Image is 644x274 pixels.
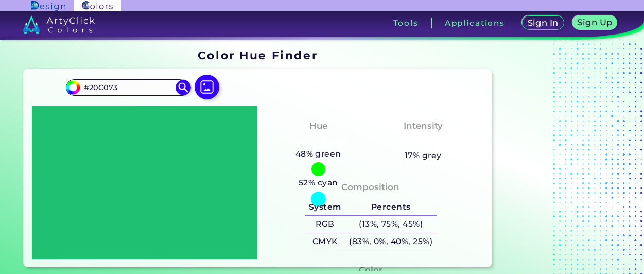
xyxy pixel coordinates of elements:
h4: Intensity [404,118,443,133]
h3: Applications [445,19,505,27]
h5: CMYK [305,233,345,250]
h5: System [305,198,345,215]
iframe: Advertisement [496,45,624,271]
h3: Green-Cyan [286,135,351,147]
img: icon search [176,80,191,95]
h4: Composition [341,180,399,195]
h3: Moderate [396,135,450,147]
img: logo_artyclick_colors_white.svg [23,15,95,34]
h4: Hue [309,118,327,133]
input: type color.. [80,81,176,95]
h5: (13%, 75%, 45%) [345,216,436,233]
h1: Color Hue Finder [198,47,318,63]
h5: Sign Up [579,19,611,26]
img: icon picture [195,75,219,99]
h3: Tools [393,19,419,27]
a: Sign Up [575,16,616,29]
h5: 17% grey [405,149,442,162]
a: Sign In [524,16,562,29]
h5: (83%, 0%, 40%, 25%) [345,233,436,250]
h5: Percents [345,198,436,215]
h5: RGB [305,216,345,233]
h5: 48% green [291,147,345,161]
img: ArtyClick Design logo [31,1,65,11]
h5: Sign In [529,19,557,27]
